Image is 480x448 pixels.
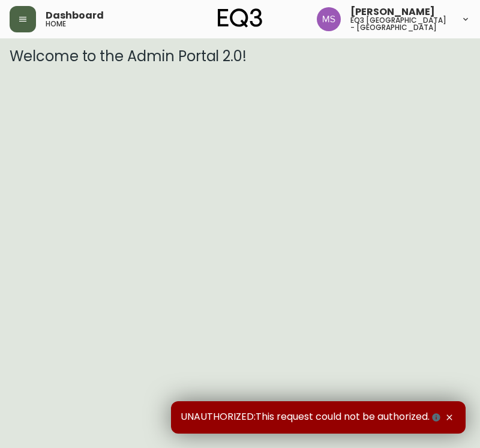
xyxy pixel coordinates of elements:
[181,411,443,424] span: UNAUTHORIZED:This request could not be authorized.
[218,8,262,28] img: logo
[317,7,341,31] img: 1b6e43211f6f3cc0b0729c9049b8e7af
[350,17,451,31] h5: eq3 [GEOGRAPHIC_DATA] - [GEOGRAPHIC_DATA]
[46,20,66,28] h5: home
[350,7,435,17] span: [PERSON_NAME]
[46,11,104,20] span: Dashboard
[10,48,470,65] h3: Welcome to the Admin Portal 2.0!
